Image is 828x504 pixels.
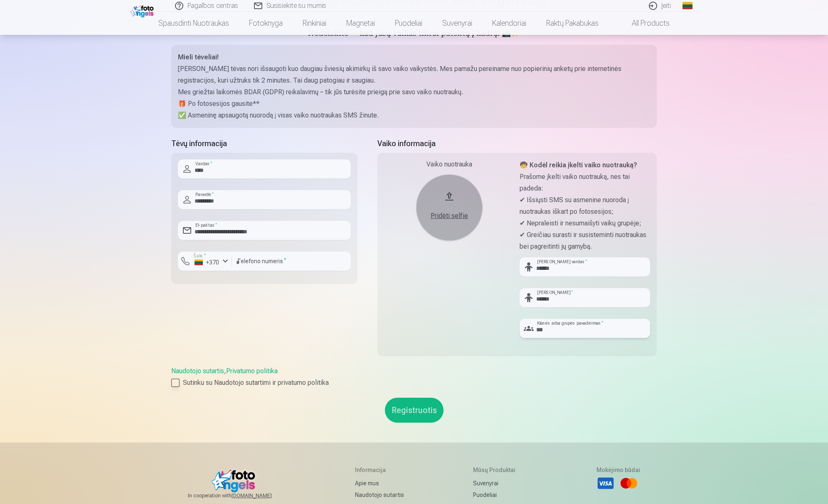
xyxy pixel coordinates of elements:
[178,86,650,98] p: Mes griežtai laikomės BDAR (GDPR) reikalavimų – tik jūs turėsite prieigą prie savo vaiko nuotraukų.
[385,398,444,423] button: Registruotis
[424,211,474,221] div: Pridėti selfie
[596,466,640,474] h5: Mokėjimo būdai
[232,492,292,499] a: [DOMAIN_NAME]
[239,12,293,35] a: Fotoknyga
[178,110,650,121] p: ✅ Asmeninę apsaugotą nuorodą į visas vaiko nuotraukas SMS žinute.
[520,229,650,252] p: ✔ Greičiau surasti ir susisteminti nuotraukas bei pagreitinti jų gamybą.
[520,218,650,229] p: ✔ Nepraleisti ir nesumaišyti vaikų grupėje;
[355,466,410,474] h5: Informacija
[520,161,637,169] strong: 🧒 Kodėl reikia įkelti vaiko nuotrauką?
[188,492,292,499] span: In cooperation with
[473,466,533,474] h5: Mūsų produktai
[384,159,515,169] div: Vaiko nuotrauka
[520,171,650,194] p: Prašome įkelti vaiko nuotrauką, nes tai padeda:
[293,12,336,35] a: Rinkiniai
[191,253,208,259] label: Šalis
[226,367,278,375] a: Privatumo politika
[432,12,482,35] a: Suvenyrai
[355,489,410,501] a: Naudotojo sutartis
[482,12,536,35] a: Kalendoriai
[336,12,385,35] a: Magnetai
[131,3,156,17] img: /fa2
[171,138,357,149] h5: Tėvų informacija
[596,474,615,492] li: Visa
[377,138,657,149] h5: Vaiko informacija
[178,53,219,61] strong: Mieli tėveliai!
[178,252,232,271] button: Šalis*+370
[148,12,239,35] a: Spausdinti nuotraukas
[416,174,483,241] button: Pridėti selfie
[473,489,533,501] a: Puodeliai
[171,367,224,375] a: Naudotojo sutartis
[171,378,657,388] label: Sutinku su Naudotojo sutartimi ir privatumo politika
[609,12,680,35] a: All products
[473,477,533,489] a: Suvenyrai
[520,194,650,218] p: ✔ Išsiųsti SMS su asmenine nuoroda į nuotraukas iškart po fotosesijos;
[536,12,609,35] a: Raktų pakabukas
[620,474,638,492] li: Mastercard
[195,258,219,267] div: +370
[171,366,657,388] div: ,
[178,98,650,110] p: 🎁 Po fotosesijos gausite**
[178,63,650,86] p: [PERSON_NAME] tėvas nori išsaugoti kuo daugiau šviesių akimirkų iš savo vaiko vaikystės. Mes pama...
[385,12,432,35] a: Puodeliai
[355,477,410,489] a: Apie mus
